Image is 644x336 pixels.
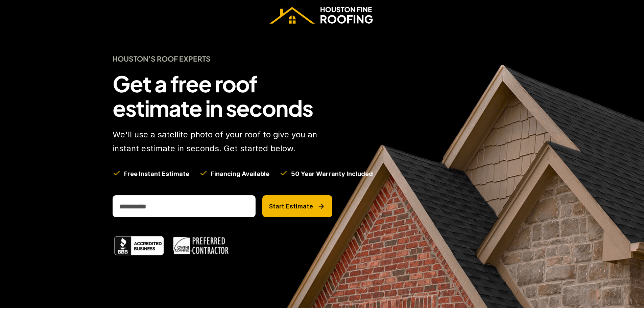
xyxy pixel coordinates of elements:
[113,71,332,120] h1: Get a free roof estimate in seconds
[262,195,332,217] button: Start Estimate
[113,128,332,156] p: We'll use a satellite photo of your roof to give you an instant estimate in seconds. Get started ...
[113,54,332,63] h4: Houston's Roof Experts
[291,170,373,178] h5: 50 Year Warranty Included
[124,170,189,178] h5: Free Instant Estimate
[269,203,313,210] p: Start Estimate
[211,170,269,178] h5: Financing Available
